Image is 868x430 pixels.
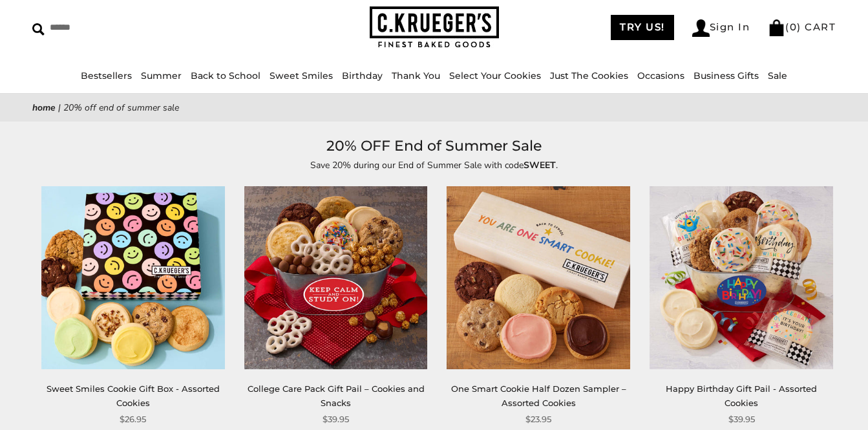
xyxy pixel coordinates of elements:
img: Account [692,19,710,37]
img: One Smart Cookie Half Dozen Sampler – Assorted Cookies [447,186,630,370]
h1: 20% OFF End of Summer Sale [52,134,816,158]
span: $39.95 [728,413,755,426]
a: Occasions [637,70,684,81]
img: Bag [768,19,785,36]
strong: SWEET [524,159,556,171]
span: 0 [790,21,798,33]
a: (0) CART [768,21,836,33]
a: One Smart Cookie Half Dozen Sampler – Assorted Cookies [451,383,626,407]
span: $26.95 [120,413,146,426]
a: Home [32,102,56,114]
a: Sale [768,70,787,81]
a: Bestsellers [81,70,132,81]
input: Search [32,17,218,38]
p: Save 20% during our End of Summer Sale with code . [137,158,732,173]
a: TRY US! [611,15,674,40]
a: Happy Birthday Gift Pail - Assorted Cookies [666,383,817,407]
a: Select Your Cookies [449,70,541,81]
a: Summer [141,70,182,81]
img: Happy Birthday Gift Pail - Assorted Cookies [650,186,833,370]
a: Back to School [191,70,260,81]
a: Thank You [392,70,440,81]
img: C.KRUEGER'S [370,6,499,48]
span: 20% OFF End of Summer Sale [63,102,179,114]
span: | [58,102,61,114]
span: $39.95 [323,413,349,426]
img: Sweet Smiles Cookie Gift Box - Assorted Cookies [41,186,225,370]
a: Sweet Smiles Cookie Gift Box - Assorted Cookies [47,383,220,407]
a: Sign In [692,19,750,37]
nav: breadcrumbs [32,100,836,115]
a: Just The Cookies [550,70,628,81]
a: Business Gifts [693,70,759,81]
img: Search [32,23,45,36]
a: Birthday [342,70,383,81]
img: College Care Pack Gift Pail – Cookies and Snacks [244,186,428,370]
span: $23.95 [525,413,551,426]
a: Sweet Smiles [270,70,333,81]
a: College Care Pack Gift Pail – Cookies and Snacks [248,383,425,407]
